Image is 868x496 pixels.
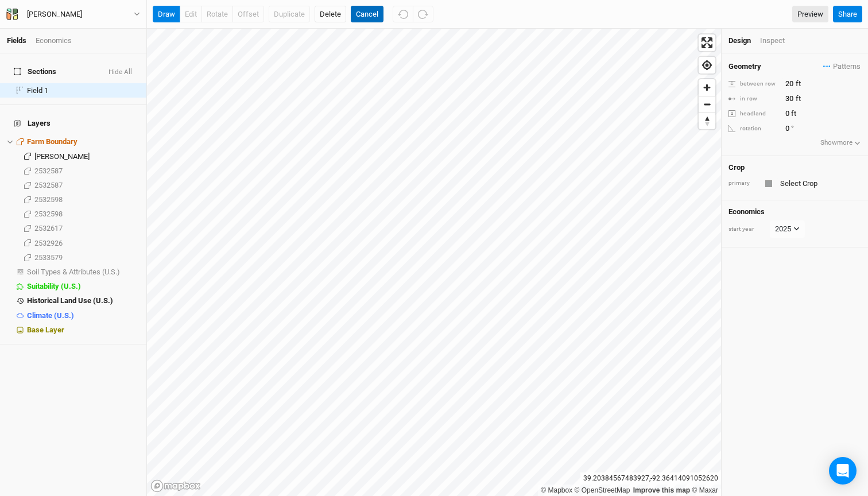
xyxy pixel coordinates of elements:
h4: Economics [728,207,861,216]
span: 2532926 [34,239,63,247]
button: Enter fullscreen [699,34,715,51]
span: 2532598 [34,210,63,218]
div: Maria Haag [27,9,82,20]
button: [PERSON_NAME] [6,8,141,21]
h4: Crop [728,163,745,172]
div: Suitability (U.S.) [27,282,139,291]
span: Climate (U.S.) [27,311,74,320]
span: [PERSON_NAME] [34,152,90,161]
div: 2532617 [34,224,139,233]
div: 2532926 [34,239,139,248]
span: Sections [14,67,56,76]
div: Design [728,36,751,46]
div: Inspect [760,36,801,46]
div: 2533579 [34,253,139,262]
button: Hide All [108,68,133,76]
span: 2532587 [34,166,63,175]
div: Farm Boundary [27,137,139,146]
button: rotate [201,6,233,23]
div: 2532587 [34,181,139,190]
div: 2532598 [34,210,139,219]
span: Field 1 [27,86,48,95]
a: Preview [792,6,828,23]
div: headland [728,110,779,118]
div: Climate (U.S.) [27,311,139,320]
div: Economics [36,36,72,46]
span: Patterns [823,61,861,72]
button: Patterns [823,60,861,73]
div: Soil Types & Attributes (U.S.) [27,268,139,277]
div: Base Layer [27,325,139,335]
a: Fields [7,36,26,45]
div: primary [728,179,757,188]
button: 2025 [770,220,805,238]
div: start year [728,225,769,234]
button: Duplicate [269,6,310,23]
div: Open Intercom Messenger [829,457,857,485]
a: Improve this map [633,486,690,494]
a: Mapbox [541,486,572,494]
button: Cancel [351,6,383,23]
div: in row [728,95,779,103]
button: Reset bearing to north [699,113,715,129]
span: 2532587 [34,181,63,189]
a: Maxar [692,486,718,494]
div: 2532598 [34,195,139,204]
button: Delete [315,6,346,23]
a: OpenStreetMap [575,486,630,494]
button: Undo (^z) [393,6,413,23]
span: Zoom out [699,96,715,113]
span: Reset bearing to north [699,113,715,129]
span: 2533579 [34,253,63,262]
div: [PERSON_NAME] [27,9,82,20]
div: 2532587 [34,166,139,176]
span: 2532617 [34,224,63,232]
canvas: Map [147,29,721,496]
div: rotation [728,125,779,133]
div: Field 1 [27,86,139,95]
button: edit [180,6,202,23]
button: Zoom in [699,79,715,96]
span: Suitability (U.S.) [27,282,81,290]
div: 39.20384567483927 , -92.36414091052620 [580,472,721,485]
input: Select Crop [777,177,861,191]
div: between row [728,80,779,88]
div: Maria Haag [34,152,139,161]
button: Showmore [820,137,862,149]
button: offset [232,6,264,23]
button: draw [153,6,180,23]
button: Share [833,6,862,23]
span: Farm Boundary [27,137,77,146]
button: Redo (^Z) [413,6,433,23]
span: Soil Types & Attributes (U.S.) [27,268,120,276]
button: Find my location [699,57,715,73]
button: Zoom out [699,96,715,113]
h4: Geometry [728,62,761,71]
h4: Layers [7,112,139,135]
span: Historical Land Use (U.S.) [27,296,113,305]
a: Mapbox logo [150,479,201,493]
span: Base Layer [27,325,64,334]
span: 2532598 [34,195,63,204]
div: Historical Land Use (U.S.) [27,296,139,305]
